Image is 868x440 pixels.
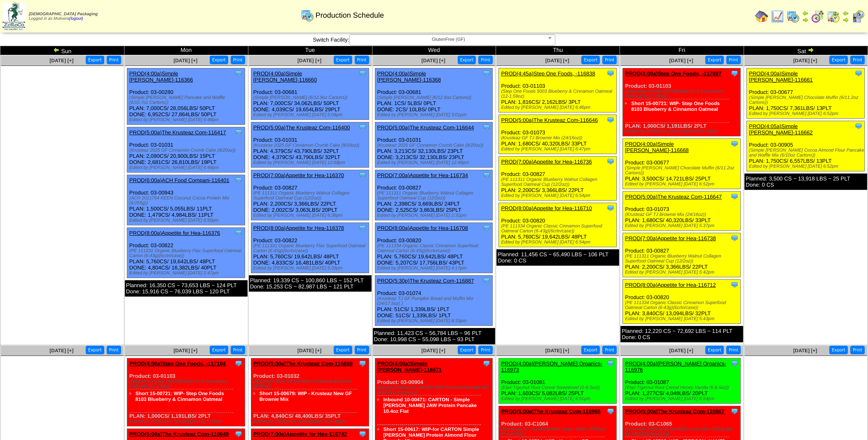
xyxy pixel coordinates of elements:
div: (Krusteaz GF TJ Brownie Mix (24/16oz)) [625,212,740,217]
a: PROD(5:00a)The Krusteaz Com-116400 [253,124,350,131]
button: Print [850,346,865,354]
a: PROD(5:00a)The Krusteaz Com-116646 [501,117,598,123]
img: Tooltip [482,224,491,232]
img: Tooltip [234,359,243,367]
button: Export [86,56,104,64]
div: Edited by [PERSON_NAME] [DATE] 6:52pm [749,164,864,169]
img: home.gif [755,10,768,23]
div: Product: 03-00905 PLAN: 1,750CS / 6,557LBS / 13PLT [747,121,865,171]
div: (Simple [PERSON_NAME] Cocoa Almond Flour Pancake and Waffle Mix (6/10oz Cartons)) [749,148,864,158]
div: (Krusteaz 2025 GF Cinnamon Crumb Cake (8/20oz)) [253,143,369,148]
div: Product: 03-01103 PLAN: 1,000CS / 1,191LBS / 2PLT [623,68,741,136]
img: Tooltip [730,140,739,148]
div: (Krusteaz 2025 GF Cinnamon Crumb Cake (8/20oz)) [377,143,493,148]
img: calendarprod.gif [786,10,800,23]
div: (PE 111334 Organic Classic Cinnamon Superfood Oatmeal Carton (6-43g)(6crtn/case)) [625,300,740,310]
a: [DATE] [+] [793,348,817,353]
div: Edited by [PERSON_NAME] [DATE] 5:42pm [625,270,740,275]
span: Production Schedule [316,11,384,20]
a: PROD(5:00a)The Krusteaz Com-116417 [129,129,226,136]
div: Product: 03-00280 PLAN: 7,000CS / 28,056LBS / 50PLT DONE: 6,952CS / 27,864LBS / 50PLT [127,68,245,125]
div: (PE 111311 Organic Blueberry Walnut Collagen Superfood Oatmeal Cup (12/2oz)) [377,191,493,201]
button: Export [458,346,476,354]
button: Print [726,346,741,354]
a: PROD(5:00a)The Krusteaz Com-116965 [501,408,600,414]
button: Print [850,56,865,64]
img: arrowright.gif [807,47,814,53]
img: Tooltip [358,69,367,77]
button: Print [602,56,617,64]
img: calendarinout.gif [827,10,840,23]
div: Edited by [PERSON_NAME] [DATE] 12:48pm [377,160,493,165]
div: Edited by [PERSON_NAME] [DATE] 6:47pm [501,147,616,152]
img: Tooltip [606,359,615,367]
td: Sun [0,46,124,55]
div: Edited by [PERSON_NAME] [DATE] 12:58pm [253,160,369,165]
a: PROD(7:00a)Appetite for Hea-116736 [501,159,592,165]
div: Product: 03-01087 PLAN: 1,277CS / 4,048LBS / 20PLT [623,358,741,404]
td: Sat [744,46,868,55]
a: [DATE] [+] [669,348,693,353]
img: Tooltip [606,116,615,124]
a: PROD(7:00a)Appetite for Hea-116370 [253,172,344,178]
button: Print [355,346,369,354]
button: Export [458,56,476,64]
img: line_graph.gif [771,10,784,23]
a: PROD(4:05a)Simple [PERSON_NAME]-116662 [749,123,813,136]
div: (Elari Tigernut Root Cereal Sweetened (6-8.5oz)) [501,385,616,390]
a: PROD(8:00a)Appetite for Hea-116710 [501,205,592,211]
a: PROD(5:00a)The Krusteaz Com-116644 [377,124,474,131]
a: PROD(7:00a)Appetite for Hea-116738 [625,235,716,241]
div: (Step One Foods 5003 Blueberry & Cinnamon Oatmeal (12-1.59oz) [501,89,616,99]
a: PROD(5:00a)The Krusteaz Com-116967 [625,408,724,414]
a: PROD(8:00a)Appetite for Hea-116712 [625,282,716,288]
div: (PE 111334 Organic Classic Cinnamon Superfood Oatmeal Carton (6-43g)(6crtn/case)) [377,243,493,253]
div: Edited by [PERSON_NAME] [DATE] 6:50pm [129,218,245,223]
a: [DATE] [+] [793,58,817,63]
img: arrowright.gif [842,16,849,23]
img: Tooltip [358,224,367,232]
a: [DATE] [+] [173,58,197,63]
div: Edited by [PERSON_NAME] [DATE] 8:33pm [377,318,493,323]
button: Export [581,346,600,354]
img: calendarblend.gif [811,10,824,23]
div: Edited by [PERSON_NAME] [DATE] 5:33pm [253,266,369,271]
div: Product: 03-00681 PLAN: 1CS / 5LBS / 0PLT DONE: 2CS / 10LBS / 0PLT [375,68,493,120]
div: (Krusteaz GF Vanilla Muffin Sweet Glaze (50/3oz) Cartonless) [501,427,616,437]
div: Edited by [PERSON_NAME] [DATE] 5:04pm [253,112,369,117]
button: Export [581,56,600,64]
a: [DATE] [+] [297,348,321,353]
div: (Krusteaz TJ GF Pumpkin Bread and Muffin Mix (24/17.5oz) ) [377,296,493,306]
img: Tooltip [358,430,367,438]
div: Product: 03-00820 PLAN: 5,760CS / 19,642LBS / 48PLT [499,203,617,247]
a: PROD(8:00a)Appetite for Hea-116378 [253,225,344,231]
a: [DATE] [+] [49,348,73,353]
img: Tooltip [358,123,367,131]
img: Tooltip [358,359,367,367]
td: Mon [124,46,248,55]
div: Product: 03-01032 PLAN: 4,840CS / 48,400LBS / 35PLT [251,358,369,426]
img: Tooltip [606,157,615,166]
div: Edited by [PERSON_NAME] [DATE] 6:39pm [625,129,740,134]
img: Tooltip [234,229,243,237]
a: [DATE] [+] [545,58,569,63]
a: PROD(4:00a)Simple [PERSON_NAME]-116368 [377,70,441,83]
a: PROD(4:00a)Simple [PERSON_NAME]-116661 [749,70,813,83]
div: Product: 03-01031 PLAN: 4,379CS / 43,790LBS / 32PLT DONE: 4,379CS / 43,790LBS / 32PLT [251,122,369,168]
img: Tooltip [730,281,739,289]
div: (Simple [PERSON_NAME] JAW Protein Pancake Mix (6/10.4oz Cartons)) [377,385,493,395]
span: [DATE] [+] [545,348,569,353]
div: (PE 111334 Organic Classic Cinnamon Superfood Oatmeal Carton (6-43g)(6crtn/case)) [501,224,616,234]
a: Inbound 10-00471: CARTON - Simple [PERSON_NAME] JAW Protein Pancake 10.4oz Flat [384,397,477,414]
a: PROD(5:00a)The Krusteaz Com-116650 [253,360,353,367]
a: PROD(8:00a)Appetite for Hea-116708 [377,225,468,231]
div: Product: 03-00943 PLAN: 1,500CS / 5,055LBS / 11PLT DONE: 1,479CS / 4,984LBS / 11PLT [127,175,245,225]
div: (Simple [PERSON_NAME] (6/12.9oz Cartons)) [377,95,493,100]
div: Edited by [PERSON_NAME] [DATE] 3:01pm [377,112,493,117]
div: (Krusteaz [PERSON_NAME] Lemon Bar Filling (50-11.72oz) Cartonless) [625,427,740,437]
div: Product: 03-00820 PLAN: 5,760CS / 19,642LBS / 48PLT DONE: 5,207CS / 17,756LBS / 43PLT [375,223,493,273]
div: Edited by [PERSON_NAME] [DATE] 6:52pm [749,111,864,116]
div: Product: 03-00827 PLAN: 2,398CS / 3,669LBS / 24PLT DONE: 2,525CS / 3,863LBS / 25PLT [375,170,493,220]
